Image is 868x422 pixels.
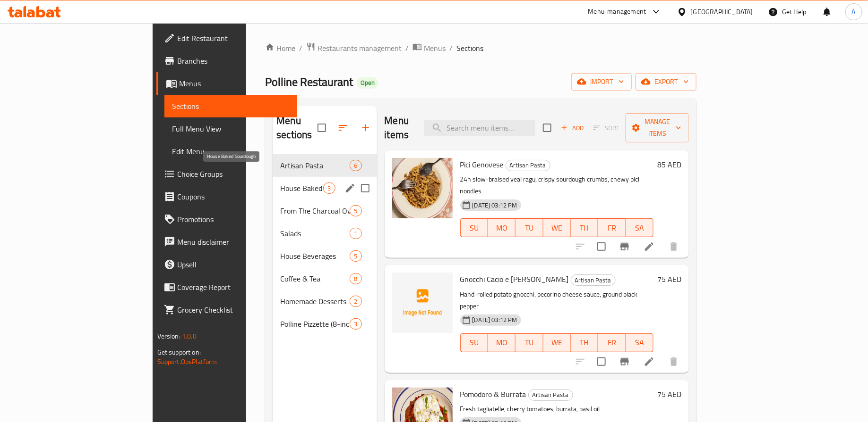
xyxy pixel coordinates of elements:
[273,245,377,267] div: House Beverages5
[469,315,521,324] span: [DATE] 03:12 PM
[852,7,856,17] span: A
[598,218,626,237] button: FR
[519,336,539,349] span: TU
[424,120,535,136] input: search
[273,199,377,222] div: From The Charcoal Oven5
[543,218,571,237] button: WE
[280,296,350,307] span: Homemade Desserts
[177,259,290,270] span: Upsell
[543,333,571,352] button: WE
[559,123,585,133] span: Add
[164,140,298,163] a: Edit Menu
[456,42,483,54] span: Sections
[156,185,298,208] a: Coupons
[265,42,696,54] nav: breadcrumb
[516,333,543,352] button: TU
[306,42,402,54] a: Restaurants management
[156,163,298,185] a: Choice Groups
[460,272,569,286] span: Gnocchi Cacio e [PERSON_NAME]
[157,356,217,368] a: Support.OpsPlatform
[460,218,488,237] button: SU
[299,42,302,54] li: /
[350,273,361,284] div: items
[350,229,361,238] span: 1
[464,221,484,235] span: SU
[571,218,598,237] button: TH
[579,76,624,88] span: import
[657,158,681,171] h6: 85 AED
[469,201,521,210] span: [DATE] 03:12 PM
[529,389,573,400] span: Artisan Pasta
[156,276,298,298] a: Coverage Report
[156,27,298,50] a: Edit Restaurant
[280,250,350,262] span: House Beverages
[350,297,361,306] span: 2
[626,333,653,352] button: SA
[405,42,409,54] li: /
[177,236,290,248] span: Menu disclaimer
[177,304,290,315] span: Grocery Checklist
[332,116,354,139] span: Sort sections
[280,318,350,330] span: Polline Pizzette (8-inch)
[280,273,350,284] span: Coffee & Tea
[424,42,446,54] span: Menus
[602,336,622,349] span: FR
[273,154,377,177] div: Artisan Pasta6
[413,42,446,54] a: Menus
[350,160,361,171] div: items
[177,214,290,225] span: Promotions
[392,273,453,333] img: Gnocchi Cacio e Pepe
[392,158,453,218] img: Pici Genovese
[177,168,290,180] span: Choice Groups
[323,182,335,194] div: items
[657,273,681,286] h6: 75 AED
[273,222,377,245] div: Salads1
[350,274,361,283] span: 8
[506,160,550,171] div: Artisan Pasta
[575,336,594,349] span: TH
[385,114,413,142] h2: Menu items
[177,281,290,293] span: Coverage Report
[662,235,685,258] button: delete
[350,228,361,239] div: items
[312,118,332,138] span: Select all sections
[528,389,573,401] div: Artisan Pasta
[177,191,290,202] span: Coupons
[460,157,504,172] span: Pici Genovese
[492,221,512,235] span: MO
[350,205,361,216] div: items
[157,346,201,358] span: Get support on:
[350,161,361,170] span: 6
[557,121,587,135] span: Add item
[460,333,488,352] button: SU
[350,296,361,307] div: items
[280,205,350,216] div: From The Charcoal Oven
[588,6,646,17] div: Menu-management
[460,403,654,415] p: Fresh tagliatelle, cherry tomatoes, burrata, basil oil
[598,333,626,352] button: FR
[464,336,484,349] span: SU
[265,71,353,92] span: Polline Restaurant
[280,228,350,239] span: Salads
[626,218,653,237] button: SA
[156,72,298,95] a: Menus
[357,77,378,89] div: Open
[662,350,685,373] button: delete
[488,333,516,352] button: MO
[350,320,361,329] span: 3
[350,207,361,215] span: 5
[547,336,567,349] span: WE
[630,336,650,349] span: SA
[587,121,626,135] span: Select section first
[506,160,550,171] span: Artisan Pasta
[488,218,516,237] button: MO
[172,100,290,112] span: Sections
[156,50,298,72] a: Branches
[324,184,335,193] span: 3
[571,333,598,352] button: TH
